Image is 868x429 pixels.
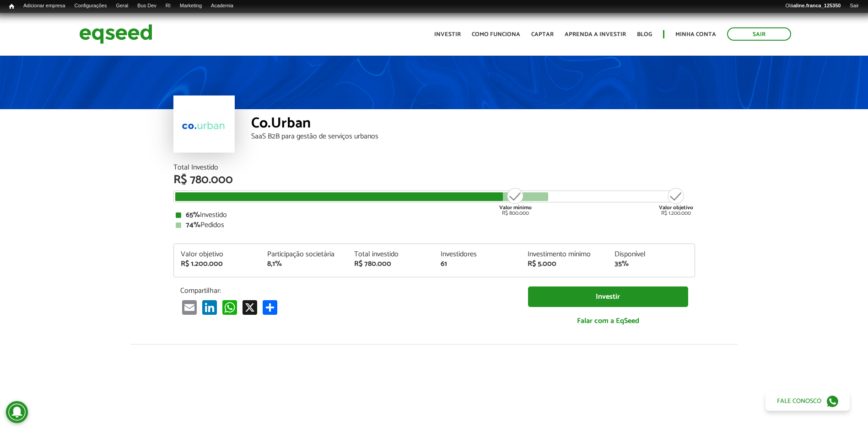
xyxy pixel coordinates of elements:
a: Geral [111,2,133,10]
strong: Valor mínimo [499,203,532,212]
a: Fale conosco [766,392,850,411]
a: Marketing [175,2,206,10]
a: Início [5,2,19,11]
div: R$ 780.000 [354,260,427,268]
a: Blog [637,32,652,37]
a: Sair [845,2,863,10]
div: Total Investido [173,164,695,171]
a: LinkedIn [200,300,219,315]
div: Investido [176,212,693,219]
div: Participação societária [267,251,340,258]
a: Oláaline.franca_125350 [781,2,846,10]
a: Aprenda a investir [565,32,626,37]
div: 61 [441,260,514,268]
div: 8,1% [267,260,340,268]
div: Co.Urban [251,116,695,133]
div: SaaS B2B para gestão de serviços urbanos [251,133,695,140]
a: Sair [727,27,791,41]
a: Investir [434,32,461,37]
a: X [241,300,259,315]
div: R$ 800.000 [498,187,533,216]
span: Início [9,3,14,10]
a: Minha conta [675,32,716,37]
div: Disponível [615,251,688,258]
div: Valor objetivo [181,251,254,258]
strong: 65% [186,209,200,221]
div: Investidores [441,251,514,258]
div: Investimento mínimo [528,251,601,258]
img: EqSeed [79,22,152,46]
strong: aline.franca_125350 [793,3,841,8]
a: Falar com a EqSeed [528,312,688,330]
div: 35% [615,260,688,268]
a: Compartilhar [261,300,279,315]
a: Email [180,300,199,315]
a: Captar [531,32,554,37]
div: R$ 1.200.000 [181,260,254,268]
div: R$ 780.000 [173,174,695,186]
a: RI [161,2,175,10]
strong: 74% [186,219,200,231]
a: WhatsApp [221,300,239,315]
div: R$ 5.000 [528,260,601,268]
a: Configurações [70,2,112,10]
div: Pedidos [176,222,693,229]
p: Compartilhar: [180,286,514,295]
div: Total investido [354,251,427,258]
a: Investir [528,286,688,307]
a: Bus Dev [133,2,161,10]
strong: Valor objetivo [659,203,693,212]
a: Como funciona [472,32,520,37]
a: Adicionar empresa [19,2,70,10]
a: Academia [206,2,238,10]
div: R$ 1.200.000 [659,187,693,216]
